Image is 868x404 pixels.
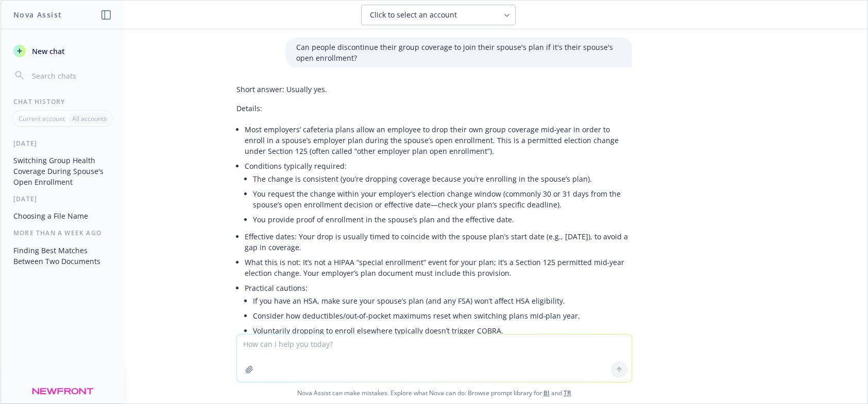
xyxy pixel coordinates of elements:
li: You provide proof of enrollment in the spouse’s plan and the effective date. [253,212,632,227]
button: Choosing a File Name [9,207,116,224]
button: New chat [9,42,116,60]
li: Practical cautions: [245,280,632,355]
div: Chat History [1,97,124,106]
p: All accounts [72,114,107,123]
span: Nova Assist can make mistakes. Explore what Nova can do: Browse prompt library for and [5,382,863,403]
li: What this is not: It’s not a HIPAA “special enrollment” event for your plan; it’s a Section 125 p... [245,255,632,280]
a: BI [543,389,550,397]
li: If you have an HSA, make sure your spouse’s plan (and any FSA) won’t affect HSA eligibility. [253,293,632,308]
li: Conditions typically required: [245,159,632,229]
span: New chat [30,46,65,57]
li: Voluntarily dropping to enroll elsewhere typically doesn’t trigger COBRA. [253,323,632,338]
h1: Nova Assist [13,9,62,20]
input: Search chats [30,68,112,83]
li: Most employers’ cafeteria plans allow an employee to drop their own group coverage mid‑year in or... [245,122,632,159]
p: Current account [19,114,65,123]
a: TR [564,389,571,397]
li: Consider how deductibles/out‑of‑pocket maximums reset when switching plans mid‑plan year. [253,308,632,323]
button: Switching Group Health Coverage During Spouse's Open Enrollment [9,152,116,190]
div: [DATE] [1,195,124,203]
button: Click to select an account [361,5,516,25]
div: [DATE] [1,139,124,148]
p: Can people discontinue their group coverage to join their spouse's plan if it's their spouse's op... [296,42,622,63]
p: Details: [236,103,632,114]
p: Short answer: Usually yes. [236,84,632,95]
span: Click to select an account [370,10,457,20]
li: You request the change within your employer’s election change window (commonly 30 or 31 days from... [253,186,632,212]
div: More than a week ago [1,229,124,237]
button: Finding Best Matches Between Two Documents [9,242,116,270]
li: Effective dates: Your drop is usually timed to coincide with the spouse plan’s start date (e.g., ... [245,229,632,255]
li: The change is consistent (you’re dropping coverage because you’re enrolling in the spouse’s plan). [253,171,632,186]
